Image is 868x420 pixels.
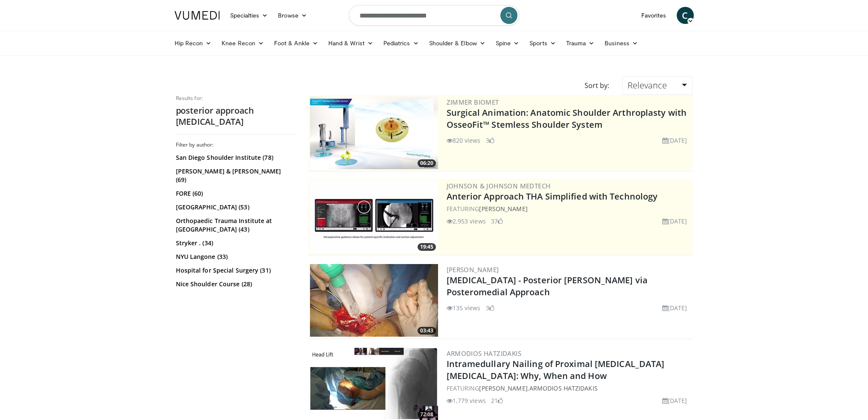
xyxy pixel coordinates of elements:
li: 21 [491,396,503,405]
span: 06:20 [418,159,436,167]
a: San Diego Shoulder Institute (78) [176,153,293,162]
div: Sort by: [578,76,616,95]
a: Knee Recon [216,35,269,52]
a: Armodios Hatzidakis [447,349,522,358]
li: 1,779 views [447,396,486,405]
a: 19:45 [310,180,438,253]
div: FEATURING , [447,384,691,393]
a: Hospital for Special Surgery (31) [176,266,293,275]
a: NYU Langone (33) [176,253,293,261]
a: Armodios Hatzidakis [529,384,598,392]
a: Johnson & Johnson MedTech [447,182,551,190]
li: 3 [486,303,494,312]
a: Browse [273,7,312,24]
h2: posterior approach [MEDICAL_DATA] [176,105,295,127]
img: VuMedi Logo [175,11,220,20]
img: 06bb1c17-1231-4454-8f12-6191b0b3b81a.300x170_q85_crop-smart_upscale.jpg [310,180,438,253]
a: 03:43 [310,264,438,337]
div: FEATURING [447,204,691,213]
li: 135 views [447,303,481,312]
a: 06:20 [310,97,438,169]
a: Nice Shoulder Course (28) [176,280,293,288]
h3: Filter by author: [176,141,295,148]
li: [DATE] [662,136,687,145]
p: Results for: [176,95,295,102]
a: Business [599,35,643,52]
li: [DATE] [662,217,687,226]
a: Favorites [636,7,672,24]
input: Search topics, interventions [349,5,520,26]
a: Specialties [225,7,273,24]
img: e384fb8a-f4bd-410d-a5b4-472c618d94ed.300x170_q85_crop-smart_upscale.jpg [310,264,438,337]
li: [DATE] [662,303,687,312]
a: Relevance [622,76,692,95]
img: 84e7f812-2061-4fff-86f6-cdff29f66ef4.300x170_q85_crop-smart_upscale.jpg [310,97,438,169]
span: 19:45 [418,243,436,251]
a: Anterior Approach THA Simplified with Technology [447,191,658,202]
a: [PERSON_NAME] & [PERSON_NAME] (69) [176,167,293,184]
a: C [677,7,694,24]
a: FORE (60) [176,189,293,198]
a: Shoulder & Elbow [424,35,491,52]
a: Foot & Ankle [269,35,323,52]
a: Sports [524,35,561,52]
a: [PERSON_NAME] [479,205,527,213]
span: 03:43 [418,327,436,335]
li: 3 [486,136,494,145]
a: Trauma [561,35,600,52]
a: Hand & Wrist [323,35,378,52]
a: [MEDICAL_DATA] - Posterior [PERSON_NAME] via Posteromedial Approach [447,274,648,298]
a: Spine [491,35,524,52]
a: Surgical Animation: Anatomic Shoulder Arthroplasty with OsseoFit™ Stemless Shoulder System [447,107,687,130]
li: 820 views [447,136,481,145]
a: [PERSON_NAME] [447,265,499,274]
a: Orthopaedic Trauma Institute at [GEOGRAPHIC_DATA] (43) [176,217,293,234]
a: [PERSON_NAME] [479,384,527,392]
a: Hip Recon [170,35,217,52]
li: 2,953 views [447,217,486,226]
a: Zimmer Biomet [447,98,499,106]
span: 72:08 [418,411,436,418]
span: Relevance [628,79,667,91]
li: 37 [491,217,503,226]
a: Stryker . (34) [176,239,293,247]
a: Pediatrics [378,35,424,52]
li: [DATE] [662,396,687,405]
a: [GEOGRAPHIC_DATA] (53) [176,203,293,211]
a: Intramedullary Nailing of Proximal [MEDICAL_DATA] [MEDICAL_DATA]: Why, When and How [447,358,665,382]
